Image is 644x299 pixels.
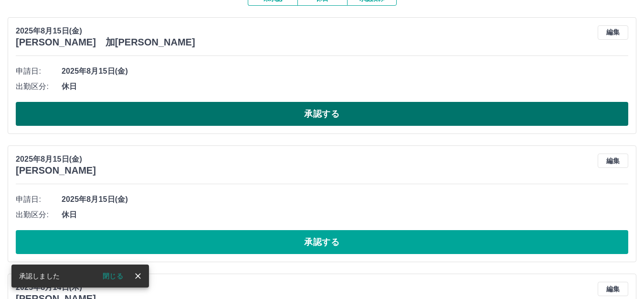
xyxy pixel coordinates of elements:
[16,37,195,48] h3: [PERSON_NAME] 加[PERSON_NAME]
[131,269,145,283] button: close
[16,81,62,92] span: 出勤区分:
[16,230,628,254] button: 承認する
[62,66,628,77] span: 2025年8月15日(金)
[598,282,628,296] button: 編集
[16,165,96,176] h3: [PERSON_NAME]
[16,194,62,205] span: 申請日:
[598,25,628,40] button: 編集
[16,282,96,293] p: 2025年8月14日(木)
[62,209,628,221] span: 休日
[16,102,628,126] button: 承認する
[62,81,628,92] span: 休日
[19,267,60,285] div: 承認しました
[16,209,62,221] span: 出勤区分:
[95,269,131,283] button: 閉じる
[62,194,628,205] span: 2025年8月15日(金)
[16,66,62,77] span: 申請日:
[16,25,195,37] p: 2025年8月15日(金)
[598,154,628,168] button: 編集
[16,154,96,165] p: 2025年8月15日(金)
